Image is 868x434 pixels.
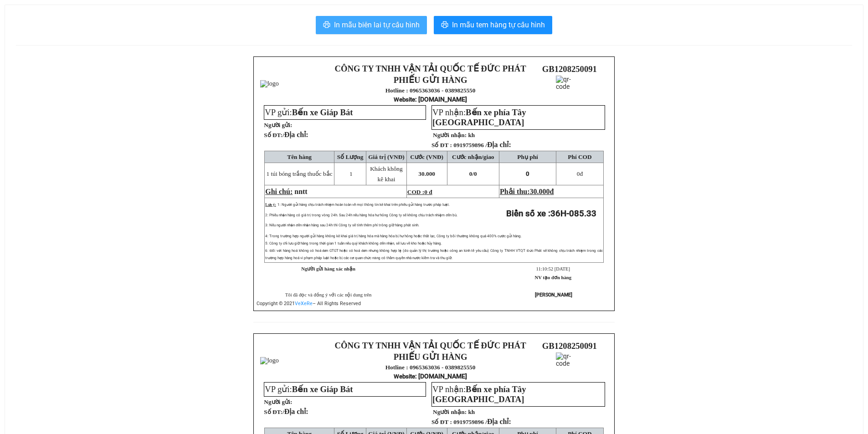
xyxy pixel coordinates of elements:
span: printer [323,21,330,30]
span: 0919759896 / [453,142,511,148]
span: COD : [407,189,432,195]
span: GB1208250091 [542,341,597,351]
a: VeXeRe [295,301,313,306]
strong: Biển số xe : [506,209,596,219]
span: 3: Nếu người nhận đến nhận hàng sau 24h thì Công ty sẽ tính thêm phí trông giữ hàng phát sinh. [265,223,419,227]
span: 1 túi bóng trắng thuốc bắc [267,170,333,177]
strong: PHIẾU GỬI HÀNG [394,352,467,362]
span: / [282,132,308,138]
span: Tên hàng [287,153,312,160]
strong: CÔNG TY TNHH VẬN TẢI QUỐC TẾ ĐỨC PHÁT [335,64,526,73]
strong: Số ĐT: [264,132,308,138]
strong: : [DOMAIN_NAME] [394,96,467,103]
span: Cước (VNĐ) [410,153,443,160]
strong: Người nhận: [433,132,467,138]
span: In mẫu biên lai tự cấu hình [334,19,420,31]
img: qr-code [556,76,583,103]
span: 5: Công ty chỉ lưu giữ hàng trong thời gian 1 tuần nếu quý khách không đến nhận, sẽ lưu về kho ho... [265,241,442,245]
strong: Người nhận: [433,408,467,415]
span: VP nhận: [432,384,526,404]
span: kh [468,132,475,138]
span: 0 [474,170,477,177]
span: 2: Phiếu nhận hàng có giá trị trong vòng 24h. Sau 24h nếu hàng hóa hư hỏng Công ty sẽ không chịu ... [265,213,457,217]
strong: Số ĐT : [431,419,452,425]
img: logo [260,80,279,87]
img: logo [260,357,279,364]
span: Bến xe Giáp Bát [292,107,353,117]
span: 0 [577,170,580,177]
span: Cước nhận/giao [452,153,494,160]
span: 4: Trong trường hợp người gửi hàng không kê khai giá trị hàng hóa mà hàng hóa bị hư hỏng hoặc thấ... [265,234,522,238]
span: Website [394,373,415,380]
span: 1 [349,170,353,177]
span: 30.000 [418,170,435,177]
button: printerIn mẫu biên lai tự cấu hình [316,16,427,34]
strong: Số ĐT : [431,142,452,148]
strong: PHIẾU GỬI HÀNG [394,75,467,85]
span: Phụ phí [517,153,538,160]
span: 11:10:52 [DATE] [536,266,570,271]
strong: : [DOMAIN_NAME] [394,373,467,380]
strong: Người gửi: [264,122,292,128]
strong: Hotline : 0965363036 - 0389825550 [385,87,476,94]
span: VP gửi: [265,384,353,394]
span: 6: Đối với hàng hoá không có hoá đơn GTGT hoặc có hoá đơn nhưng không hợp lệ (do quản lý thị trườ... [265,249,603,260]
span: Website [394,96,415,103]
span: Lưu ý: [265,203,276,207]
span: Địa chỉ: [284,131,308,138]
span: In mẫu tem hàng tự cấu hình [452,19,545,31]
span: VP gửi: [265,107,353,117]
span: / [282,408,308,415]
span: nntt [294,188,307,195]
span: Ghi chú: [265,188,293,195]
button: printerIn mẫu tem hàng tự cấu hình [434,16,552,34]
img: qr-code [556,352,583,380]
strong: Người gửi hàng xác nhận [301,266,355,271]
span: printer [441,21,448,30]
span: Khách không kê khai [370,165,402,183]
span: 36H-085.33 [550,209,596,219]
span: 0 đ [424,189,432,195]
span: Bến xe Giáp Bát [292,384,353,394]
span: 1: Người gửi hàng chịu trách nhiệm hoàn toàn về mọi thông tin kê khai trên phiếu gửi hàng trước p... [277,203,450,207]
span: 30.000 [530,188,550,195]
span: đ [577,170,583,177]
span: VP nhận: [432,107,526,127]
span: Số Lượng [337,153,364,160]
strong: [PERSON_NAME] [535,292,572,298]
span: Phải thu: [500,188,554,195]
span: đ [550,188,554,195]
span: 0 [526,170,529,177]
span: Địa chỉ: [487,418,511,425]
span: Giá trị (VNĐ) [368,153,405,160]
strong: NV tạo đơn hàng [535,275,571,280]
span: Bến xe phía Tây [GEOGRAPHIC_DATA] [432,384,526,404]
span: 0/ [469,170,477,177]
span: Phí COD [568,153,591,160]
strong: CÔNG TY TNHH VẬN TẢI QUỐC TẾ ĐỨC PHÁT [335,341,526,350]
span: Tôi đã đọc và đồng ý với các nội dung trên [285,292,372,297]
span: Địa chỉ: [487,141,511,148]
span: Copyright © 2021 – All Rights Reserved [257,301,361,306]
span: Bến xe phía Tây [GEOGRAPHIC_DATA] [432,107,526,127]
span: 0919759896 / [453,419,511,425]
strong: Người gửi: [264,398,292,405]
span: kh [468,408,475,415]
span: GB1208250091 [542,64,597,74]
strong: Hotline : 0965363036 - 0389825550 [385,364,476,371]
strong: Số ĐT: [264,408,308,415]
span: Địa chỉ: [284,408,308,415]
